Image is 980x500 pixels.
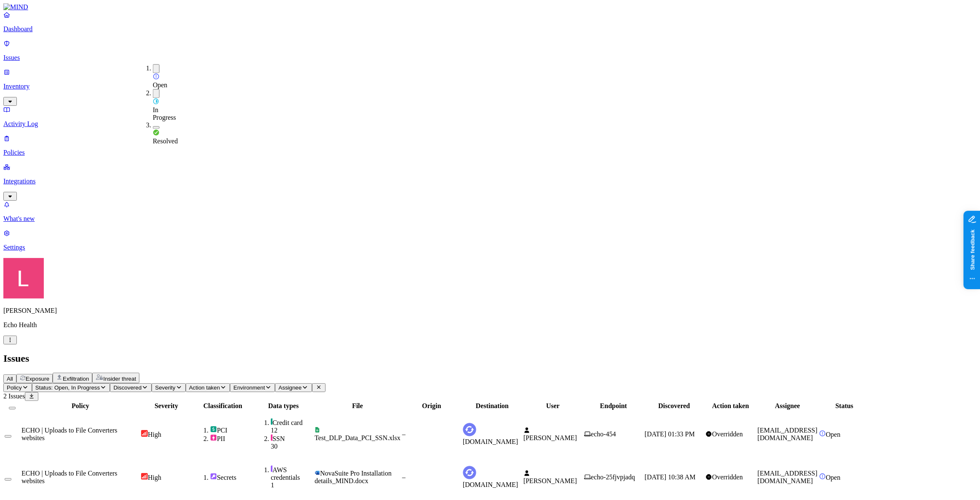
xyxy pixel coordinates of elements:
img: pii [210,434,217,441]
div: PII [210,434,252,443]
span: Status: Open, In Progress [35,384,100,391]
div: Origin [402,402,461,410]
span: Overridden [712,473,743,481]
a: Policies [3,134,977,156]
div: Severity [141,402,192,410]
a: MIND [3,3,977,11]
a: Dashboard [3,11,977,33]
div: PCI [210,426,252,434]
span: Action taken [189,384,220,391]
span: – [402,473,406,481]
button: Select row [5,435,11,438]
div: File [315,402,401,410]
div: Action taken [705,402,756,410]
span: NovaSuite Pro Installation details_MIND.docx [315,470,392,484]
span: Open [826,431,841,438]
p: Settings [3,244,977,251]
div: Endpoint [584,402,643,410]
span: Open [826,474,841,481]
div: Policy [21,402,139,410]
div: User [523,402,582,410]
span: echo-25fjvpjadq [591,473,635,481]
div: Assignee [758,402,817,410]
span: Exfiltration [63,376,89,382]
span: [PERSON_NAME] [523,477,577,484]
h2: Issues [3,353,977,364]
img: www.freeconvert.com favicon [463,423,476,436]
img: status-in-progress [153,98,159,105]
span: Policy [7,384,22,391]
span: [PERSON_NAME] [523,434,577,441]
span: Overridden [712,430,743,438]
span: Insider threat [103,376,136,382]
span: – [402,430,406,438]
span: Severity [155,384,175,391]
span: All [7,376,13,382]
img: secret [210,473,217,480]
img: google-sheets [315,427,320,433]
img: status-resolved [153,129,160,136]
p: Echo Health [3,321,977,329]
span: High [148,474,161,481]
div: Discovered [645,402,704,410]
a: Integrations [3,163,977,199]
button: Select row [5,478,11,481]
a: Inventory [3,68,977,105]
div: SSN [271,434,313,443]
img: Landen Brown [3,258,44,298]
img: severity-high [141,430,148,437]
p: Integrations [3,177,977,185]
img: status-open [819,430,826,437]
div: Status [819,402,870,410]
img: pii-line [271,434,272,441]
div: 30 [271,443,313,450]
a: Activity Log [3,106,977,128]
p: What's new [3,215,977,223]
span: ECHO | Uploads to File Converters websites [21,470,117,484]
span: Resolved [153,137,178,145]
p: Issues [3,54,977,62]
span: ECHO | Uploads to File Converters websites [21,427,117,441]
img: status-open [819,473,826,480]
span: [DATE] 01:33 PM [645,430,695,438]
img: pci-line [271,418,272,425]
span: [DATE] 10:38 AM [645,473,696,481]
div: Credit card [271,418,313,427]
span: Assignee [278,384,302,391]
a: Settings [3,229,977,251]
span: [DOMAIN_NAME] [463,438,518,445]
img: MIND [3,3,28,11]
img: www.freeconvert.com favicon [463,466,476,479]
div: 1 [271,481,313,489]
a: Issues [3,40,977,62]
img: secret-line [271,465,272,472]
span: Discovered [113,384,142,391]
img: status-open [153,73,160,80]
span: [DOMAIN_NAME] [463,481,518,488]
div: Data types [254,402,313,410]
img: severity-high [141,473,148,480]
p: Dashboard [3,25,977,33]
span: Test_DLP_Data_PCI_SSN.xlsx [315,434,401,441]
img: microsoft-word [315,470,320,476]
span: [EMAIL_ADDRESS][DOMAIN_NAME] [758,427,817,441]
p: Policies [3,149,977,156]
span: [EMAIL_ADDRESS][DOMAIN_NAME] [758,470,817,484]
span: Exposure [26,376,49,382]
img: pci [210,426,217,433]
p: Activity Log [3,120,977,128]
div: Classification [193,402,252,410]
span: High [148,431,161,438]
span: Open [153,81,168,89]
button: Select all [9,407,16,409]
a: What's new [3,201,977,223]
p: [PERSON_NAME] [3,307,977,315]
div: AWS credentials [271,465,313,481]
div: Destination [463,402,522,410]
p: Inventory [3,83,977,90]
div: Secrets [210,473,252,481]
span: 2 Issues [3,392,25,400]
div: 12 [271,427,313,434]
span: Environment [233,384,265,391]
